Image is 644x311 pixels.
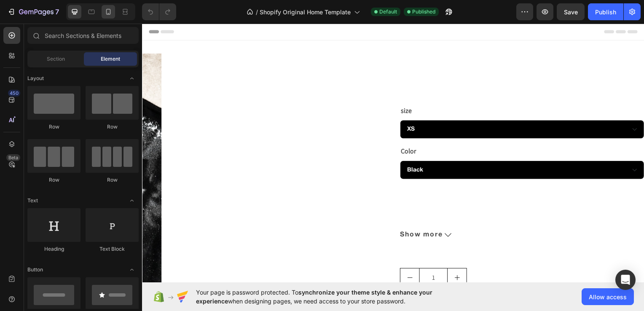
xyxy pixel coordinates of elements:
span: -100% COTTON [260,191,321,197]
h2: "DARKEST HOURS" TEE [260,31,506,55]
span: PRODUCT DETAILS: [260,179,338,185]
span: Show more [260,207,303,219]
legend: size [260,82,272,94]
legend: Color [260,123,276,135]
span: Button [27,266,43,273]
iframe: Design area [142,24,644,282]
button: Save [557,3,585,20]
button: Show more [260,207,506,219]
input: Search Sections & Elements [27,27,139,44]
span: / [256,8,258,16]
div: Row [27,123,80,131]
p: 7 [55,7,59,17]
p: Quantity: [260,227,505,239]
button: increment [308,247,327,265]
span: Toggle open [125,263,139,276]
input: quantity [279,247,308,265]
span: Shopify Original Home Template [260,8,351,16]
div: Row [27,176,80,184]
div: Beta [6,154,20,161]
span: Layout [27,75,44,82]
span: Published [412,8,435,16]
div: Open Intercom Messenger [615,270,636,290]
span: Toggle open [125,194,139,207]
div: Row [86,123,139,131]
span: Save [564,8,578,16]
span: Toggle open [125,72,139,85]
span: Your page is password protected. To when designing pages, we need access to your store password. [196,288,465,306]
div: 450 [8,90,20,97]
button: Allow access [582,288,634,305]
button: Publish [588,3,623,20]
span: Text [27,197,38,204]
span: synchronize your theme style & enhance your experience [196,289,432,305]
button: 7 [3,3,63,20]
div: Publish [595,8,616,16]
span: Section [47,55,65,63]
span: Element [101,55,120,63]
p: $50 [260,62,505,75]
div: Heading [27,245,80,253]
div: Row [86,176,139,184]
div: Undo/Redo [142,3,176,20]
span: Default [379,8,397,16]
span: Allow access [589,292,627,301]
button: decrement [260,247,279,265]
div: Text Block [86,245,139,253]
